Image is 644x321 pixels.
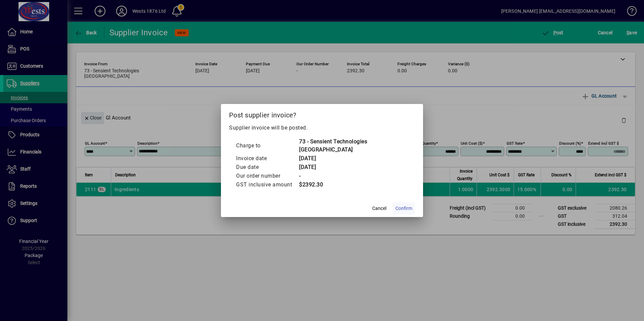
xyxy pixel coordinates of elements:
span: Confirm [395,205,412,212]
button: Cancel [368,202,390,214]
td: $2392.30 [299,180,408,189]
td: GST inclusive amount [236,180,299,189]
td: Our order number [236,172,299,180]
button: Confirm [393,202,415,214]
span: Cancel [372,205,386,212]
h2: Post supplier invoice? [221,104,423,123]
td: Due date [236,163,299,172]
p: Supplier invoice will be posted. [229,124,415,132]
td: Invoice date [236,154,299,163]
td: [DATE] [299,154,408,163]
td: - [299,172,408,180]
td: 73 - Sensient Technologies [GEOGRAPHIC_DATA] [299,137,408,154]
td: [DATE] [299,163,408,172]
td: Charge to [236,137,299,154]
